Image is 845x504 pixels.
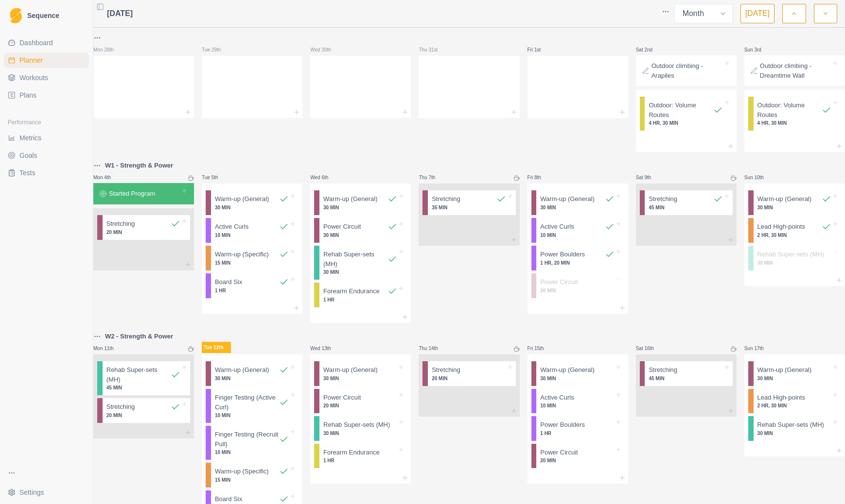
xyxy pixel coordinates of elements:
[314,389,407,414] div: Power Circuit20 MIN
[323,194,377,204] p: Warm-up (General)
[651,61,723,80] p: Outdoor climbing - Arapiles
[757,250,824,259] p: Rehab Super-sets (MH)
[206,463,299,487] div: Warm-up (Specific)15 MIN
[310,46,339,53] p: Wed 30th
[206,273,299,298] div: Board Six1 HR
[528,345,557,352] p: Fri 15th
[748,389,841,414] div: Lead High-points2 HR, 30 MIN
[432,204,506,211] p: 35 MIN
[4,70,89,85] a: Workouts
[540,448,578,457] p: Power Circuit
[531,218,624,243] div: Active Curls10 MIN
[540,420,585,430] p: Power Boulders
[215,476,289,484] p: 15 MIN
[540,194,594,204] p: Warm-up (General)
[19,73,48,83] span: Workouts
[202,46,231,53] p: Tue 29th
[4,130,89,146] a: Metrics
[640,361,733,386] div: Stretching45 MIN
[649,375,722,382] p: 45 MIN
[636,46,665,53] p: Sat 2nd
[19,151,37,160] span: Goals
[757,222,805,232] p: Lead High-points
[4,115,89,130] div: Performance
[323,457,397,464] p: 1 HR
[4,87,89,103] a: Plans
[531,273,624,298] div: Power Circuit20 MIN
[757,232,831,239] p: 2 HR, 30 MIN
[215,412,289,419] p: 10 MIN
[202,174,231,181] p: Tue 5th
[531,444,624,469] div: Power Circuit20 MIN
[540,204,614,211] p: 30 MIN
[4,148,89,163] a: Goals
[636,55,737,86] div: Outdoor climbing - Arapiles
[432,194,460,204] p: Stretching
[323,402,397,409] p: 20 MIN
[757,402,831,409] p: 2 HR, 30 MIN
[206,190,299,215] div: Warm-up (General)30 MIN
[323,393,361,403] p: Power Circuit
[4,52,89,68] a: Planner
[757,393,805,403] p: Lead High-points
[531,246,624,270] div: Power Boulders1 HR, 20 MIN
[540,430,614,437] p: 1 HR
[19,168,35,178] span: Tests
[649,194,677,204] p: Stretching
[215,430,279,449] p: Finger Testing (Recruit Pull)
[215,250,269,259] p: Warm-up (Specific)
[314,218,407,243] div: Power Circuit30 MIN
[4,485,89,500] button: Settings
[323,448,380,457] p: Forearm Endurance
[748,416,841,441] div: Rehab Super-sets (MH)30 MIN
[528,174,557,181] p: Fri 8th
[757,375,831,382] p: 30 MIN
[757,204,831,211] p: 30 MIN
[540,259,614,267] p: 1 HR, 20 MIN
[107,8,133,19] span: [DATE]
[27,12,59,19] span: Sequence
[757,430,831,437] p: 30 MIN
[540,393,574,403] p: Active Curls
[106,219,135,229] p: Stretching
[757,101,822,119] p: Outdoor: Volume Routes
[93,46,123,53] p: Mon 28th
[4,4,89,27] a: LogoSequence
[19,90,36,100] span: Plans
[19,38,53,48] span: Dashboard
[744,46,774,53] p: Sun 3rd
[744,55,845,86] div: Outdoor climbing - Dreamtime Wall
[323,204,397,211] p: 30 MIN
[649,365,677,375] p: Stretching
[19,133,41,143] span: Metrics
[748,218,841,243] div: Lead High-points2 HR, 30 MIN
[97,398,190,423] div: Stretching20 MIN
[314,246,407,280] div: Rehab Super-sets (MH)30 MIN
[10,8,22,24] img: Logo
[540,277,578,287] p: Power Circuit
[202,342,231,353] p: Tue 12th
[757,119,831,127] p: 4 HR, 30 MIN
[636,174,665,181] p: Sat 9th
[215,375,289,382] p: 30 MIN
[4,165,89,181] a: Tests
[93,183,194,204] div: Started Program
[649,204,722,211] p: 45 MIN
[106,384,180,391] p: 45 MIN
[314,361,407,386] div: Warm-up (General)30 MIN
[540,232,614,239] p: 10 MIN
[314,190,407,215] div: Warm-up (General)30 MIN
[422,190,515,215] div: Stretching35 MIN
[323,269,397,276] p: 30 MIN
[531,389,624,414] div: Active Curls10 MIN
[748,361,841,386] div: Warm-up (General)30 MIN
[422,361,515,386] div: Stretching20 MIN
[105,161,173,170] p: W1 - Strength & Power
[540,402,614,409] p: 10 MIN
[314,444,407,469] div: Forearm Endurance1 HR
[419,46,448,53] p: Thu 31st
[105,332,173,341] p: W2 - Strength & Power
[748,246,841,270] div: Rehab Super-sets (MH)30 MIN
[649,119,722,127] p: 4 HR, 30 MIN
[757,365,811,375] p: Warm-up (General)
